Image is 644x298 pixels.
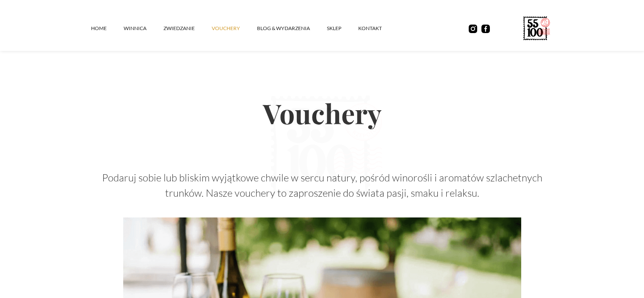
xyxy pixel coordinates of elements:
a: winnica [124,16,163,41]
a: kontakt [358,16,399,41]
a: vouchery [212,16,257,41]
a: SKLEP [327,16,358,41]
a: ZWIEDZANIE [163,16,212,41]
a: Blog & Wydarzenia [257,16,327,41]
a: Home [91,16,124,41]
